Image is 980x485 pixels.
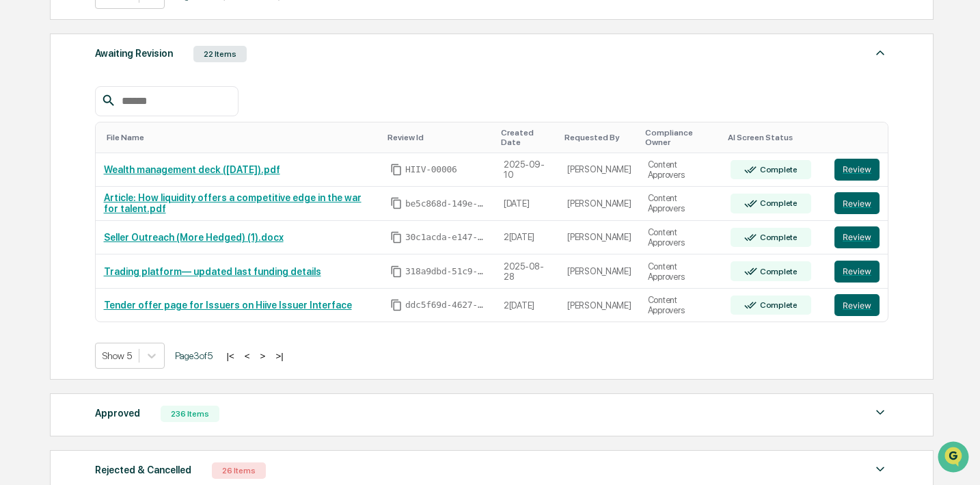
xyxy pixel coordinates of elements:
[223,350,239,362] button: |<
[405,300,487,311] span: ddc5f69d-4627-4722-aeaa-ccc955e7ddc8
[640,153,722,187] td: Content Approvers
[94,167,175,192] a: 🗄️Attestations
[405,266,487,277] span: 318a9dbd-51c9-473e-9dd0-57efbaa2a655
[834,261,880,283] button: Review
[495,289,559,322] td: 2[DATE]
[559,187,640,221] td: [PERSON_NAME]
[46,105,224,118] div: Start new chat
[8,167,94,192] a: 🖐️Preclearance
[14,105,38,129] img: 1746055101610-c473b297-6a78-478c-a979-82029cc54cd1
[46,118,173,129] div: We're available if you need us!
[645,128,717,147] div: Toggle SortBy
[14,29,249,51] p: How can we help?
[95,404,140,422] div: Approved
[495,254,559,289] td: 2025-08-28
[104,300,352,311] a: Tender offer page for Issuers on Hiive Issuer Interface
[27,172,88,186] span: Preclearance
[640,187,722,221] td: Content Approvers
[405,164,457,175] span: HIIV-00006
[872,461,888,477] img: caret
[387,133,490,142] div: Toggle SortBy
[872,44,888,61] img: caret
[136,232,165,242] span: Pylon
[834,294,880,316] button: Review
[559,153,640,187] td: [PERSON_NAME]
[107,133,377,142] div: Toggle SortBy
[256,350,270,362] button: >
[405,232,487,243] span: 30c1acda-e147-43ff-aa23-f3c7b4154677
[212,462,266,479] div: 26 Items
[559,289,640,322] td: [PERSON_NAME]
[564,133,634,142] div: Toggle SortBy
[8,193,92,218] a: 🔎Data Lookup
[390,163,403,176] span: Copy Id
[834,159,880,181] button: Review
[99,174,110,185] div: 🗄️
[757,233,798,242] div: Complete
[640,254,722,289] td: Content Approvers
[837,133,882,142] div: Toggle SortBy
[559,221,640,255] td: [PERSON_NAME]
[161,406,219,422] div: 236 Items
[241,350,254,362] button: <
[271,350,287,362] button: >|
[232,109,249,125] button: Start new chat
[495,153,559,187] td: 2025-09-10
[834,226,880,248] button: Review
[757,198,798,208] div: Complete
[95,461,191,479] div: Rejected & Cancelled
[757,165,798,174] div: Complete
[14,174,25,185] div: 🖐️
[104,232,284,243] a: Seller Outreach (More Hedged) (1).docx
[640,289,722,322] td: Content Approvers
[757,300,798,310] div: Complete
[405,198,487,209] span: be5c868d-149e-41fc-8b65-a09ade436db6
[193,46,247,62] div: 22 Items
[175,350,213,361] span: Page 3 of 5
[95,44,173,62] div: Awaiting Revision
[104,164,280,175] a: Wealth management deck ([DATE]).pdf
[495,187,559,221] td: [DATE]
[96,231,165,242] a: Powered byPylon
[728,133,821,142] div: Toggle SortBy
[113,172,169,186] span: Attestations
[14,200,25,211] div: 🔎
[501,128,554,147] div: Toggle SortBy
[104,192,362,214] a: Article: How liquidity offers a competitive edge in the war for talent.pdf
[390,299,403,311] span: Copy Id
[495,221,559,255] td: 2[DATE]
[104,266,321,277] a: Trading platform— updated last funding details
[390,265,403,278] span: Copy Id
[559,254,640,289] td: [PERSON_NAME]
[757,267,798,276] div: Complete
[872,404,888,421] img: caret
[936,440,973,477] iframe: Open customer support
[390,197,403,209] span: Copy Id
[640,221,722,255] td: Content Approvers
[834,192,880,214] button: Review
[390,231,403,244] span: Copy Id
[27,198,86,212] span: Data Lookup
